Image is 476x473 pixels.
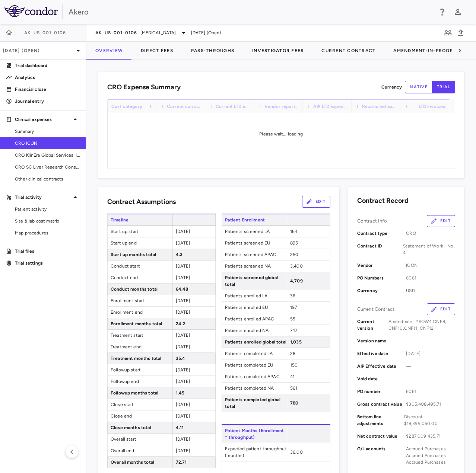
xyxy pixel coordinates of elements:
[357,287,406,294] p: Currency
[140,29,176,36] span: [MEDICAL_DATA]
[357,243,403,256] p: Contract ID
[176,448,190,453] span: [DATE]
[95,30,137,36] span: AK-US-001-0106
[290,278,303,284] span: 4,709
[357,275,406,281] p: PO Numbers
[259,131,303,137] span: Please wait... loading
[176,333,190,338] span: [DATE]
[108,226,172,237] span: Start up start
[4,5,58,17] img: logo-full-BYUhSk78.svg
[406,433,455,440] span: $287,009,435.71
[176,437,190,442] span: [DATE]
[108,422,172,433] span: Close months total
[176,310,190,315] span: [DATE]
[290,400,298,406] span: 780
[176,425,184,430] span: 4.11
[176,379,190,384] span: [DATE]
[108,399,172,410] span: Close start
[290,305,297,310] span: 197
[406,363,455,370] span: —
[406,287,455,294] span: USD
[176,390,185,396] span: 1.45
[290,328,297,333] span: 747
[176,263,190,269] span: [DATE]
[176,321,185,326] span: 24.2
[108,434,172,445] span: Overall start
[357,388,406,395] p: PO number
[290,386,297,391] span: 561
[108,387,172,399] span: Followup months total
[357,350,406,357] p: Effective date
[176,367,190,373] span: [DATE]
[222,425,287,443] span: Patient Months (Enrollment * throughput)
[381,84,402,90] p: Currency
[15,152,80,159] span: CRO KlinEra Global Services, Inc
[222,348,287,359] span: Patients completed LA
[406,338,455,344] span: —
[15,116,71,123] p: Clinical expenses
[388,318,455,332] span: Amendment #SOW4 CNF8, CNF10,CNF11, CNF12
[406,388,455,395] span: 6061
[357,306,394,313] p: Current Contract
[357,433,406,440] p: Net contract value
[176,402,190,407] span: [DATE]
[312,42,384,60] button: Current Contract
[406,401,455,408] span: $305,408,495.71
[222,302,287,313] span: Patients enrolled EU
[405,81,432,93] button: native
[406,459,455,466] div: Accrued Purchases
[108,237,172,249] span: Start up end
[406,262,455,269] span: ICON
[357,318,388,332] p: Current version
[290,229,297,234] span: 164
[290,339,302,345] span: 1,035
[15,230,80,236] span: Map procedures
[176,240,190,246] span: [DATE]
[15,128,80,135] span: Summary
[406,452,455,459] div: Accrued Purchases
[15,260,80,266] p: Trial settings
[357,445,406,466] p: G/L accounts
[357,401,406,408] p: Gross contract value
[222,443,287,461] span: Expected patient throughput (months)
[222,226,287,237] span: Patients screened LA
[108,364,172,375] span: Followup start
[86,42,132,60] button: Overview
[15,62,80,69] p: Trial dashboard
[290,374,295,379] span: 41
[107,197,176,207] h6: Contract Assumptions
[222,394,287,412] span: Patients completed global total
[302,196,330,208] button: Edit
[222,336,287,348] span: Patients enrolled global total
[108,330,172,341] span: Treatment start
[108,353,172,364] span: Treatment months total
[406,350,455,357] span: [DATE]
[108,318,172,329] span: Enrollment months total
[15,164,80,170] span: CRO SC Liver Research Consortium LLC
[191,29,221,36] span: [DATE] (Open)
[108,410,172,422] span: Close end
[15,98,80,105] p: Journal entry
[432,81,455,93] button: trial
[243,42,312,60] button: Investigator Fees
[108,376,172,387] span: Followup end
[290,450,303,455] span: 36.00
[384,42,471,60] button: Amendment-In-Progress
[15,194,71,201] p: Trial activity
[176,298,190,303] span: [DATE]
[406,275,455,281] span: 6061
[15,248,80,255] p: Trial files
[290,316,295,322] span: 55
[176,229,190,234] span: [DATE]
[357,196,409,206] h6: Contract Record
[222,214,287,226] span: Patient Enrollment
[222,313,287,325] span: Patients enrolled APAC
[222,383,287,394] span: Patients completed NA
[176,287,188,292] span: 64.48
[182,42,243,60] button: Pass-Throughs
[24,30,66,36] span: AK-US-001-0106
[406,445,455,452] div: Accrued Purchases
[290,362,298,368] span: 150
[176,356,185,361] span: 35.4
[3,47,74,54] p: [DATE] (Open)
